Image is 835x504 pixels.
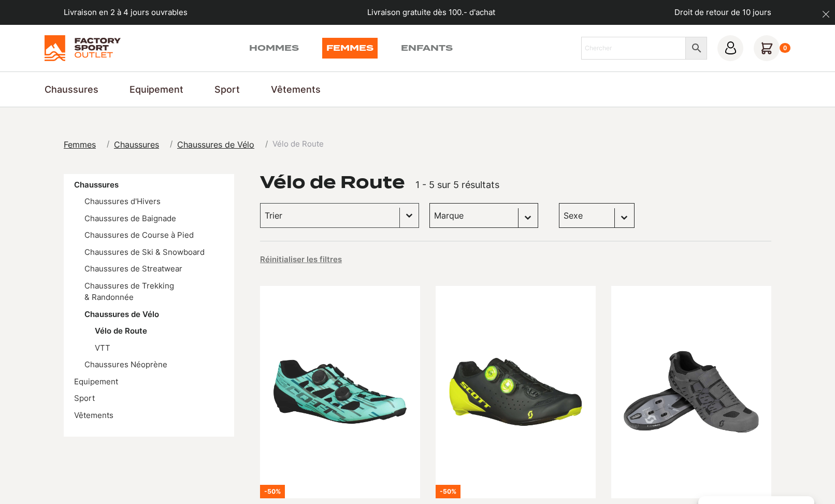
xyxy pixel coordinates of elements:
[114,138,165,151] a: Chaussures
[84,247,205,257] a: Chaussures de Ski & Snowboard
[272,138,324,150] span: Vélo de Route
[84,213,176,223] a: Chaussures de Baignade
[401,38,453,59] a: Enfants
[74,393,95,403] a: Sport
[415,179,499,190] span: 1 - 5 sur 5 résultats
[177,139,254,150] span: Chaussures de Vélo
[114,139,159,150] span: Chaussures
[214,82,240,96] a: Sport
[249,38,299,59] a: Hommes
[45,82,98,96] a: Chaussures
[581,37,686,60] input: Chercher
[84,359,167,369] a: Chaussures Néoprène
[817,5,835,23] button: dismiss
[265,209,395,222] input: Trier
[74,377,118,386] a: Equipement
[95,326,147,336] a: Vélo de Route
[177,138,261,151] a: Chaussures de Vélo
[674,7,771,19] p: Droit de retour de 10 jours
[95,343,110,353] a: VTT
[271,82,321,96] a: Vêtements
[84,230,194,240] a: Chaussures de Course à Pied
[260,174,405,191] h1: Vélo de Route
[45,35,121,61] img: Factory Sport Outlet
[260,254,342,265] button: Réinitialiser les filtres
[84,196,161,206] a: Chaussures d'Hivers
[74,180,119,190] a: Chaussures
[64,139,96,150] span: Femmes
[400,204,419,227] button: Basculer la liste
[74,410,113,420] a: Vêtements
[64,138,324,151] nav: breadcrumbs
[64,7,188,19] p: Livraison en 2 à 4 jours ouvrables
[367,7,495,19] p: Livraison gratuite dès 100.- d'achat
[84,281,174,303] a: Chaussures de Trekking & Randonnée
[129,82,183,96] a: Equipement
[84,264,182,273] a: Chaussures de Streatwear
[322,38,378,59] a: Femmes
[84,309,159,319] a: Chaussures de Vélo
[64,138,102,151] a: Femmes
[780,43,790,53] div: 0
